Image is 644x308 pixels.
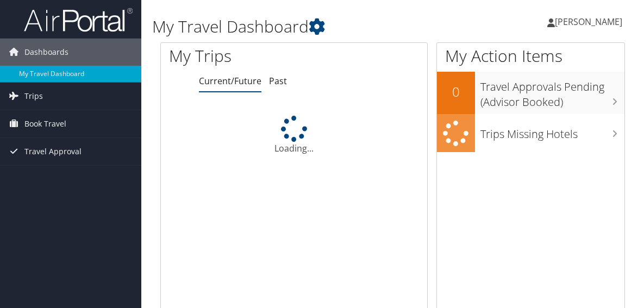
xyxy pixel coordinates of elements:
h2: 0 [437,83,475,101]
h3: Travel Approvals Pending (Advisor Booked) [480,74,625,110]
a: Past [269,75,287,87]
img: airportal-logo.png [24,7,133,33]
a: Trips Missing Hotels [437,114,625,153]
a: 0Travel Approvals Pending (Advisor Booked) [437,72,625,114]
span: Trips [24,83,43,110]
h1: My Travel Dashboard [152,15,473,38]
div: Loading... [161,116,427,155]
a: [PERSON_NAME] [547,5,633,38]
h1: My Action Items [437,45,625,67]
h1: My Trips [169,45,308,67]
a: Current/Future [199,75,261,87]
h3: Trips Missing Hotels [480,121,625,142]
span: [PERSON_NAME] [555,16,622,28]
span: Dashboards [24,39,68,66]
span: Travel Approval [24,138,82,165]
span: Book Travel [24,110,66,137]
